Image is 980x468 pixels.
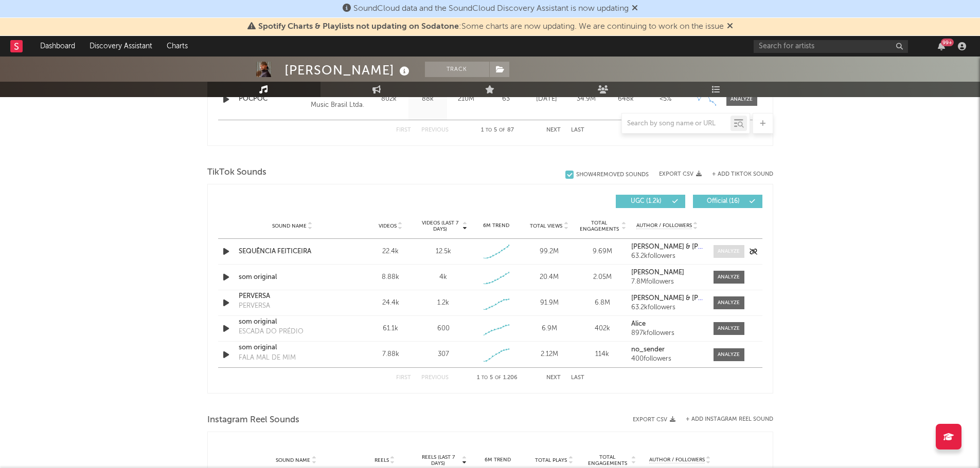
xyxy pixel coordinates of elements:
div: PERVERSA [239,301,270,311]
input: Search for artists [754,40,908,53]
button: Official(16) [693,195,762,208]
div: 7.8M followers [631,278,703,286]
div: 6M Trend [472,456,524,464]
div: 897k followers [631,330,703,337]
div: + Add Instagram Reel Sound [675,417,773,422]
div: 99 + [941,39,954,46]
div: 63.2k followers [631,304,703,311]
div: 402k [578,324,626,334]
button: Last [571,375,584,381]
a: [PERSON_NAME] [631,269,703,276]
div: 63.2k followers [631,253,703,260]
span: Reels (last 7 days) [416,454,461,466]
a: PERVERSA [239,291,346,302]
div: 20.4M [525,272,573,283]
span: Dismiss [727,23,733,31]
span: Spotify Charts & Playlists not updating on Sodatone [258,23,459,31]
div: 9.69M [578,247,626,257]
input: Search by song name or URL [622,120,730,128]
a: no_sender [631,346,703,353]
div: 34.9M [569,94,603,104]
button: + Add TikTok Sound [702,172,773,177]
span: SoundCloud data and the SoundCloud Discovery Assistant is now updating [353,5,629,13]
a: som original [239,272,346,283]
strong: [PERSON_NAME] & [PERSON_NAME] [631,295,745,302]
div: 24.4k [367,298,415,308]
div: <5% [648,94,683,104]
div: 88k [411,94,444,104]
button: UGC(1.2k) [616,195,685,208]
a: Discovery Assistant [82,36,159,57]
a: [PERSON_NAME] & [PERSON_NAME] Gw & Mc Nito Oficial [631,244,703,251]
div: 8.88k [367,272,415,283]
div: 1 5 1.206 [469,372,526,384]
div: [DATE] [529,94,564,104]
div: 2.05M [578,272,626,283]
button: Export CSV [633,417,675,423]
div: 6M Trend [472,222,520,230]
div: 114k [578,349,626,360]
button: + Add Instagram Reel Sound [686,417,773,422]
span: of [495,376,501,380]
div: 7.88k [367,349,415,360]
div: 400 followers [631,355,703,363]
div: 210M [450,94,483,104]
span: Total Engagements [578,220,620,232]
div: 22.4k [367,247,415,257]
span: Official ( 16 ) [700,198,747,204]
div: 4k [439,272,447,283]
span: : Some charts are now updating. We are continuing to work on the issue [258,23,724,31]
div: 307 [438,349,449,360]
span: TikTok Sounds [207,166,266,179]
button: Next [546,375,561,381]
strong: no_sender [631,346,665,353]
button: + Add TikTok Sound [712,172,773,177]
button: Export CSV [659,171,702,177]
strong: Alice [631,321,646,327]
a: POCPOC [239,94,306,104]
a: som original [239,317,346,327]
div: 99.2M [525,247,573,257]
div: 91.9M [525,298,573,308]
span: Total Views [530,223,562,229]
strong: [PERSON_NAME] [631,269,684,276]
div: 648k [609,94,643,104]
button: Track [425,62,489,77]
span: Instagram Reel Sounds [207,414,299,426]
a: Charts [159,36,195,57]
a: SEQUÊNCIA FEITICEIRA [239,247,346,257]
a: som original [239,343,346,353]
div: 2.12M [525,349,573,360]
div: 6.8M [578,298,626,308]
button: 99+ [938,42,945,50]
div: 63 [488,94,524,104]
div: 600 [437,324,450,334]
span: Videos [379,223,397,229]
span: Sound Name [272,223,307,229]
div: [PERSON_NAME] [284,62,412,79]
button: Previous [421,375,449,381]
div: 6.9M [525,324,573,334]
span: Author / Followers [636,222,692,229]
div: Show 4 Removed Sounds [576,172,649,178]
span: Sound Name [276,457,310,463]
div: 61.1k [367,324,415,334]
a: Alice [631,321,703,328]
div: FALA MAL DE MIM [239,353,296,363]
a: Dashboard [33,36,82,57]
span: Reels [375,457,389,463]
span: UGC ( 1.2k ) [622,198,670,204]
div: ESCADA DO PRÉDIO [239,327,304,337]
div: 1.2k [437,298,449,308]
span: Total Engagements [585,454,630,466]
span: Author / Followers [649,457,705,463]
span: to [482,376,488,380]
div: 12.5k [436,247,451,257]
span: Videos (last 7 days) [419,220,461,232]
a: [PERSON_NAME] & [PERSON_NAME] [631,295,703,302]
